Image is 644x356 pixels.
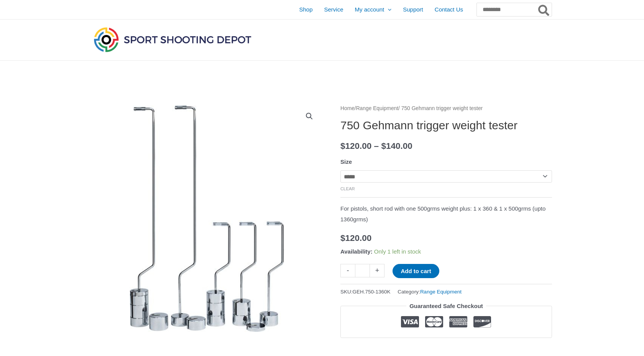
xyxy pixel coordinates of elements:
span: $ [340,233,345,243]
span: Only 1 left in stock [374,248,421,255]
span: – [374,141,379,151]
a: View full-screen image gallery [302,109,316,123]
img: Sport Shooting Depot [92,25,253,54]
a: Range Equipment [420,289,462,295]
span: GEH.750-1360K [353,289,391,295]
bdi: 140.00 [381,141,412,151]
button: Search [537,3,552,16]
a: + [370,264,384,277]
a: Clear options [340,186,355,191]
button: Add to cart [393,264,439,278]
span: Category: [398,287,462,297]
a: Range Equipment [356,105,398,111]
span: $ [340,141,345,151]
span: Availability: [340,248,373,255]
p: For pistols, short rod with one 500grms weight plus: 1 x 360 & 1 x 500grms (upto 1360grms) [340,203,552,225]
span: $ [381,141,386,151]
label: Size [340,158,352,165]
bdi: 120.00 [340,233,371,243]
nav: Breadcrumb [340,104,552,114]
img: 750-1000k-1_1920x1920 [92,104,322,334]
h1: 750 Gehmann trigger weight tester [340,119,552,132]
a: - [340,264,355,277]
span: SKU: [340,287,391,297]
input: Product quantity [355,264,370,277]
a: Home [340,105,355,111]
legend: Guaranteed Safe Checkout [406,301,486,311]
iframe: Customer reviews powered by Trustpilot [340,344,552,353]
bdi: 120.00 [340,141,371,151]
